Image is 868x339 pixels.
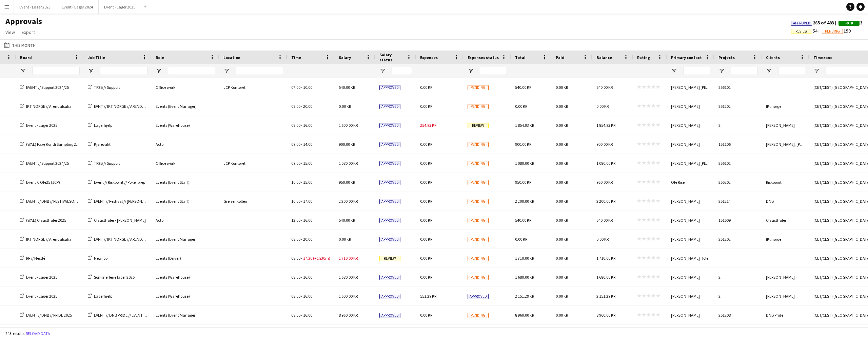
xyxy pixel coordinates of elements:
[301,161,302,166] span: -
[94,180,145,185] span: Event // Riskpoint // Poker prep
[152,154,219,173] div: Office work
[795,29,808,34] span: Review
[20,275,57,280] a: Event - Lager 2025
[637,55,650,60] span: Rating
[468,275,489,280] span: Pending
[596,256,615,261] span: 1 710.00 KR
[762,97,809,116] div: IKt norge
[20,180,60,185] a: Event // Ole25 (JCP)
[291,199,300,204] span: 10:00
[667,211,714,230] div: [PERSON_NAME]
[515,180,531,185] span: 950.00 KR
[303,142,312,147] span: 14:00
[762,192,809,211] div: DNB
[339,161,358,166] span: 1 080.00 KR
[667,268,714,286] div: [PERSON_NAME]
[468,218,489,223] span: Pending
[301,180,302,185] span: -
[303,294,312,299] span: 16:00
[26,313,72,318] span: EVENT // DNB // PRIDE 2025
[468,161,489,166] span: Pending
[152,97,219,116] div: Events (Event Manager)
[596,180,613,185] span: 950.00 KR
[468,85,489,90] span: Pending
[379,123,400,128] span: Approved
[24,330,52,337] button: Reload data
[420,55,438,60] span: Expenses
[88,313,161,318] a: EVENT // DNB PRIDE // EVENT MANAGER
[839,20,863,26] span: 3
[468,68,474,74] button: Open Filter Menu
[731,67,758,75] input: Projects Filter Input
[667,154,714,173] div: [PERSON_NAME] [PERSON_NAME] [PERSON_NAME]
[845,21,853,25] span: Paid
[556,180,568,185] span: 0.00 KR
[88,275,135,280] a: Sommerferie lager 2025
[88,85,120,90] a: TP2B // Support
[291,123,300,128] span: 08:00
[379,161,400,166] span: Approved
[420,85,432,90] span: 0.00 KR
[291,294,300,299] span: 08:00
[56,0,99,14] button: Event - Lager 2024
[420,142,432,147] span: 0.00 KR
[26,199,93,204] span: EVENT // DNB // FESTIVALSOMMER 2025
[718,55,735,60] span: Projects
[88,55,105,60] span: Job Title
[303,275,312,280] span: 16:00
[152,306,219,324] div: Events (Event Manager)
[152,173,219,192] div: Events (Event Staff)
[556,237,568,242] span: 0.00 KR
[515,275,534,280] span: 1 680.00 KR
[26,218,66,223] span: (WAL) Clausthaler 2025
[219,78,287,97] div: JCP Kontoret
[813,68,820,74] button: Open Filter Menu
[556,256,568,261] span: 0.00 KR
[714,116,762,135] div: 2
[152,78,219,97] div: Office work
[468,256,489,261] span: Pending
[20,68,26,74] button: Open Filter Menu
[379,142,400,147] span: Approved
[152,230,219,248] div: Events (Event Manager)
[20,142,82,147] a: (WAL) Faxe Kondi Sampling 2025
[468,55,499,60] span: Expenses status
[596,275,615,280] span: 1 680.00 KR
[379,68,386,74] button: Open Filter Menu
[301,275,302,280] span: -
[762,287,809,305] div: [PERSON_NAME]
[392,67,412,75] input: Salary status Filter Input
[515,85,531,90] span: 540.00 KR
[667,249,714,267] div: [PERSON_NAME] Hole
[596,142,613,147] span: 900.00 KR
[420,161,432,166] span: 0.00 KR
[301,104,302,109] span: -
[152,268,219,286] div: Events (Warehouse)
[26,237,72,242] span: IKT NORGE // Arendalsuka
[468,142,489,147] span: Pending
[420,180,432,185] span: 0.00 KR
[515,161,534,166] span: 1 080.00 KR
[596,161,615,166] span: 1 080.00 KR
[671,55,702,60] span: Primary contact
[822,28,851,34] span: 159
[26,275,57,280] span: Event - Lager 2025
[303,313,312,318] span: 16:00
[291,104,300,109] span: 08:00
[88,180,145,185] a: Event // Riskpoint // Poker prep
[94,142,111,147] span: Kjørevakt
[94,218,146,223] span: Clausthaler - [PERSON_NAME]
[26,294,57,299] span: Event - Lager 2025
[156,68,162,74] button: Open Filter Menu
[303,123,312,128] span: 16:00
[667,192,714,211] div: [PERSON_NAME]
[291,142,300,147] span: 09:00
[303,218,312,223] span: 16:00
[596,294,615,299] span: 2 151.29 KR
[515,55,526,60] span: Total
[515,142,531,147] span: 900.00 KR
[3,28,18,37] a: View
[236,67,283,75] input: Location Filter Input
[762,173,809,192] div: Riskpoint
[301,237,302,242] span: -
